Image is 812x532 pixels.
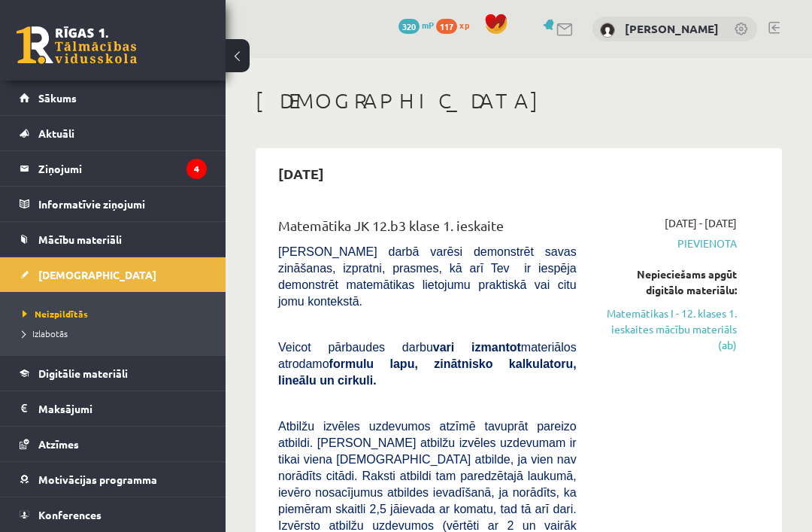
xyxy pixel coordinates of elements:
[422,19,434,31] span: mP
[436,19,477,31] a: 117 xp
[38,268,156,281] span: [DEMOGRAPHIC_DATA]
[23,327,211,340] a: Izlabotās
[459,19,469,31] span: xp
[278,215,577,243] div: Matemātika JK 12.b3 klase 1. ieskaite
[278,341,577,387] span: Veicot pārbaudes darbu materiālos atrodamo
[20,151,207,186] a: Ziņojumi4
[398,19,434,31] a: 320 mP
[38,508,101,521] span: Konferences
[20,257,207,292] a: [DEMOGRAPHIC_DATA]
[433,341,521,354] b: vari izmantot
[38,126,74,140] span: Aktuāli
[38,233,122,246] span: Mācību materiāli
[38,366,128,380] span: Digitālie materiāli
[38,473,157,486] span: Motivācijas programma
[398,19,420,34] span: 320
[20,81,207,115] a: Sākums
[20,427,207,461] a: Atzīmes
[38,391,207,426] legend: Maksājumi
[256,88,782,114] h1: [DEMOGRAPHIC_DATA]
[625,21,719,36] a: [PERSON_NAME]
[38,151,207,186] legend: Ziņojumi
[23,307,211,321] a: Neizpildītās
[599,236,737,251] span: Pievienota
[20,222,207,257] a: Mācību materiāli
[20,391,207,426] a: Maksājumi
[186,159,207,179] i: 4
[436,19,457,34] span: 117
[20,187,207,221] a: Informatīvie ziņojumi
[17,26,137,64] a: Rīgas 1. Tālmācības vidusskola
[20,497,207,532] a: Konferences
[665,215,737,231] span: [DATE] - [DATE]
[20,356,207,391] a: Digitālie materiāli
[38,437,79,451] span: Atzīmes
[278,357,577,387] b: formulu lapu, zinātnisko kalkulatoru, lineālu un cirkuli.
[23,327,68,339] span: Izlabotās
[38,187,207,221] legend: Informatīvie ziņojumi
[20,462,207,497] a: Motivācijas programma
[38,91,77,105] span: Sākums
[23,308,88,320] span: Neizpildītās
[20,116,207,150] a: Aktuāli
[599,306,737,353] a: Matemātikas I - 12. klases 1. ieskaites mācību materiāls (ab)
[278,245,577,308] span: [PERSON_NAME] darbā varēsi demonstrēt savas zināšanas, izpratni, prasmes, kā arī Tev ir iespēja d...
[599,266,737,298] div: Nepieciešams apgūt digitālo materiālu:
[263,156,339,191] h2: [DATE]
[600,23,615,38] img: Margarita Tišuņina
